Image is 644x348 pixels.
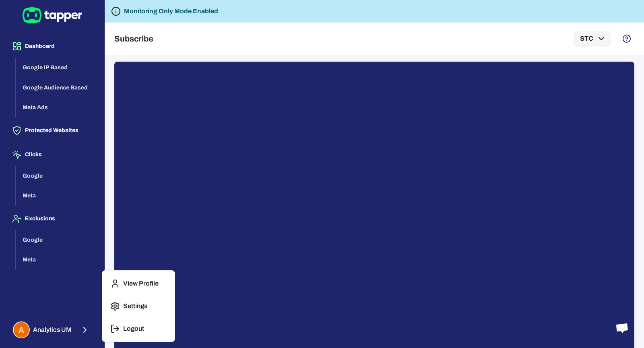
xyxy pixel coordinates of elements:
button: Logout [105,319,171,338]
a: Open chat [610,316,634,340]
p: Logout [123,325,144,333]
button: Settings [105,296,171,316]
p: View Profile [123,280,159,288]
p: Settings [123,302,148,310]
button: View Profile [105,274,171,293]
